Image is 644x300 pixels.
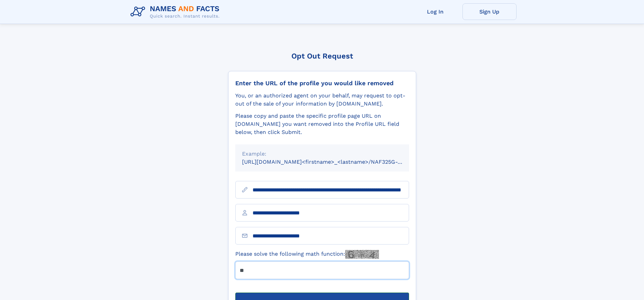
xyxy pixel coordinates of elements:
[235,92,409,108] div: You, or an authorized agent on your behalf, may request to opt-out of the sale of your informatio...
[235,250,379,259] label: Please solve the following math function:
[242,150,402,158] div: Example:
[235,79,409,87] div: Enter the URL of the profile you would like removed
[462,3,517,20] a: Sign Up
[242,159,422,165] small: [URL][DOMAIN_NAME]<firstname>_<lastname>/NAF325G-xxxxxxxx
[235,112,409,136] div: Please copy and paste the specific profile page URL on [DOMAIN_NAME] you want removed into the Pr...
[228,52,416,60] div: Opt Out Request
[128,3,225,21] img: Logo Names and Facts
[408,3,462,20] a: Log In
